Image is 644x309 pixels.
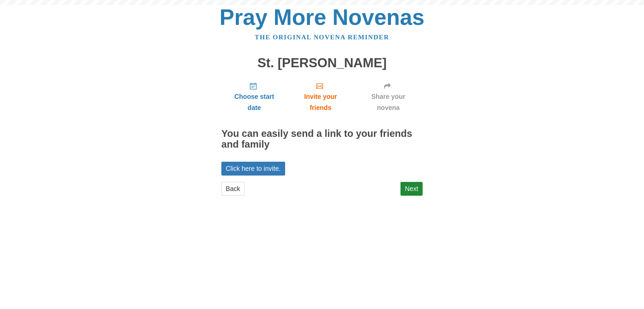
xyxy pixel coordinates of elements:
span: Invite your friends [294,91,347,113]
a: Next [400,182,423,196]
a: Back [221,182,245,196]
h1: St. [PERSON_NAME] [221,56,423,70]
span: Choose start date [228,91,280,113]
h2: You can easily send a link to your friends and family [221,128,423,150]
a: The original novena reminder [255,34,389,41]
a: Share your novena [354,77,423,117]
a: Choose start date [221,77,287,117]
a: Invite your friends [287,77,354,117]
a: Click here to invite. [221,162,285,176]
span: Share your novena [361,91,416,113]
a: Pray More Novenas [220,5,425,30]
